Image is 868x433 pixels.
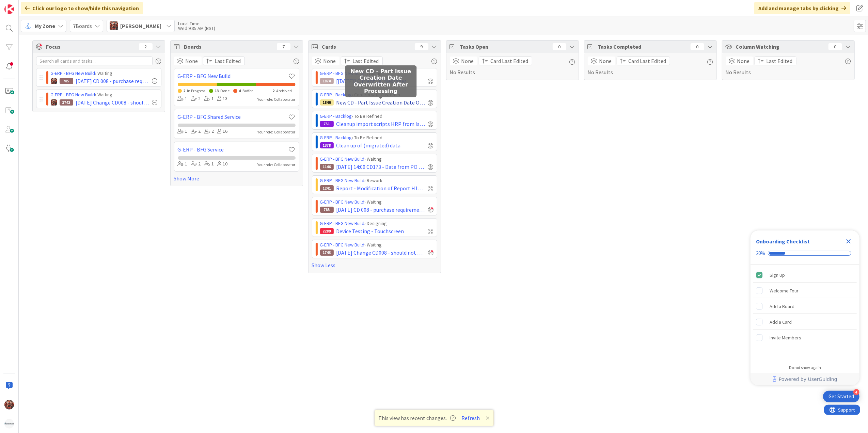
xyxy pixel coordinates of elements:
div: Invite Members is incomplete. [753,330,857,345]
span: Column Watching [736,43,825,51]
div: 9 [415,43,428,50]
div: 13 [218,95,228,102]
span: Buffer [243,88,253,93]
div: No Results [588,57,713,76]
a: G-ERP - BFG New Build [320,242,365,248]
div: › Waiting [51,91,158,98]
span: Last Edited [353,57,379,65]
div: Sign Up [770,271,785,279]
div: 2 [139,43,153,50]
button: Card Last Edited [479,57,532,65]
div: 2 [191,95,201,102]
h5: New CD - Part Issue Creation Date Overwritten After Processing [348,68,414,95]
span: None [599,57,612,65]
div: 1874 [320,78,334,84]
div: Add a Board [770,302,794,310]
div: 2 [191,128,201,135]
span: Last Edited [767,57,793,65]
div: 1 [178,160,188,168]
div: 16 [218,128,228,135]
span: [DATE] Change CD008 - should not be able to authorize a PR line with quantity = 0 [76,98,149,107]
div: Add and manage tabs by clicking [754,2,850,14]
img: JK [51,99,57,106]
div: › Waiting [51,70,158,77]
div: 1743 [320,250,334,256]
div: 0 [828,43,842,50]
div: Click our logo to show/hide this navigation [21,2,143,14]
div: Add a Board is incomplete. [753,299,857,314]
div: Open Get Started checklist, remaining modules: 4 [823,391,859,402]
div: 1743 [60,99,73,106]
a: Show Less [312,261,437,269]
img: JK [51,78,57,84]
div: Add a Card is incomplete. [753,315,857,330]
span: None [186,57,198,65]
span: [DATE] CD 008 - purchase requirement for external operation [76,77,149,85]
div: Footer [751,373,859,385]
a: G-ERP - BFG New Build [320,156,365,162]
span: [DATE] 14:00 CD173 - Date from PO Line [336,163,425,171]
span: 13 [215,88,219,93]
div: › Confirm with Customer [320,91,433,98]
div: › Waiting [320,70,433,77]
div: Get Started [828,393,854,400]
span: Tasks Completed [598,43,687,51]
div: Welcome Tour is incomplete. [753,283,857,298]
span: [[DATE]] Current QC Messages [336,77,407,85]
button: Refresh [459,414,482,422]
span: Done [221,88,230,93]
span: Cleanup import scripts HRP from Isah global environments [336,120,425,128]
span: New CD - Part Issue Creation Date Overwritten After Processing [336,98,425,107]
span: None [323,57,336,65]
div: › Waiting [320,241,433,248]
a: G-ERP - BFG Service [178,145,288,154]
span: None [461,57,474,65]
span: Powered by UserGuiding [779,375,837,383]
a: G-ERP - BFG New Build [320,177,365,183]
a: G-ERP - BFG New Build [51,92,95,98]
button: Last Edited [341,57,383,65]
span: This view has recent changes. [378,414,456,422]
a: G-ERP - BFG New Build [51,70,95,76]
div: Your role: Collaborator [258,162,296,168]
div: No Results [450,57,575,76]
span: 2 [273,88,275,93]
span: [PERSON_NAME] [120,22,161,30]
span: 2 [184,88,186,93]
div: Sign Up is complete. [753,268,857,283]
div: › To Be Refined [320,113,433,120]
input: Search all cards and tasks... [36,57,153,65]
div: 1378 [320,142,334,148]
span: Last Edited [215,57,241,65]
div: Welcome Tour [770,287,799,295]
div: Close Checklist [843,236,854,247]
span: Card Last Edited [491,57,528,65]
div: 20% [756,250,765,256]
a: Show More [174,174,299,182]
button: Card Last Edited [617,57,670,65]
img: JK [4,400,14,410]
span: Cards [322,43,411,51]
a: Powered by UserGuiding [754,373,856,385]
div: 1241 [320,185,334,191]
div: 10 [218,160,228,168]
span: 4 [239,88,241,93]
div: 2289 [320,228,334,234]
div: 0 [691,43,704,50]
div: 1146 [320,164,334,170]
span: Boards [73,22,92,30]
div: Do not show again [789,365,821,370]
a: G-ERP - BFG New Build [178,72,288,80]
a: G-ERP - BFG Shared Service [178,113,288,121]
img: avatar [4,419,14,429]
div: 1 [204,95,214,102]
div: No Results [726,57,851,76]
div: 1 [178,128,188,135]
div: Onboarding Checklist [756,237,810,245]
div: 2 [204,128,214,135]
span: Support [14,1,31,9]
span: Clean up of (migrated) data [336,141,401,149]
div: Checklist Container [751,230,859,385]
span: [DATE] Change CD008 - should not be able to authorize a PR line with quantity = 0 [336,248,425,257]
div: › To Be Refined [320,134,433,141]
